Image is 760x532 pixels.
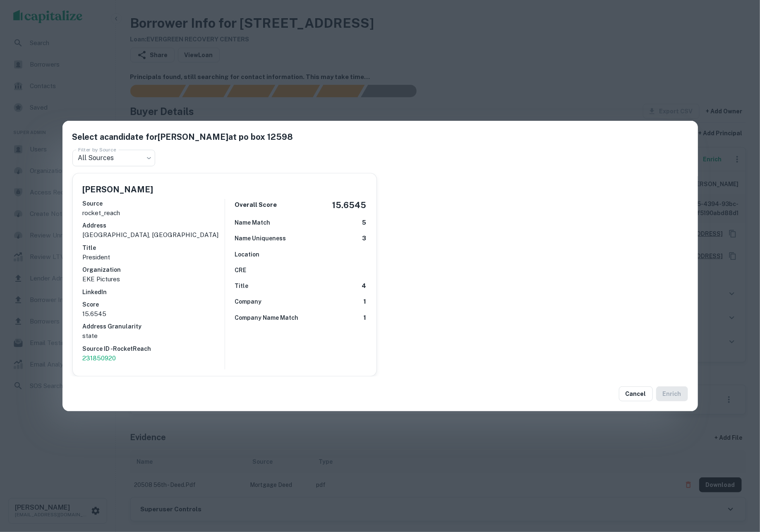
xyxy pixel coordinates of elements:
h5: [PERSON_NAME] [83,183,153,196]
h6: Company Name Match [235,313,299,322]
p: President [83,252,225,262]
h6: Title [235,281,249,290]
p: EKE Pictures [83,274,225,284]
div: All Sources [72,150,155,166]
h6: LinkedIn [83,288,225,297]
iframe: Chat Widget [719,466,760,506]
p: [GEOGRAPHIC_DATA], [GEOGRAPHIC_DATA] [83,230,225,240]
h6: Address Granularity [83,322,225,331]
h6: Source ID - RocketReach [83,344,225,353]
h6: 1 [364,313,367,323]
h6: Company [235,297,262,306]
h6: Source [83,199,225,208]
h6: Name Uniqueness [235,234,286,243]
h6: Name Match [235,218,271,227]
p: rocket_reach [83,208,225,218]
h6: Address [83,221,225,230]
button: Cancel [619,386,653,401]
h6: 4 [362,281,367,291]
h6: Organization [83,265,225,274]
h6: Title [83,243,225,252]
h6: Location [235,250,260,259]
h6: 3 [362,234,367,243]
h5: 15.6545 [333,199,367,211]
p: state [83,331,225,341]
h6: 1 [364,297,367,307]
h6: Score [83,300,225,309]
h6: CRE [235,266,247,275]
h5: Select a candidate for [PERSON_NAME] at po box 12598 [72,131,688,143]
h6: 5 [362,218,367,228]
h6: Overall Score [235,200,277,210]
label: Filter by Source [78,146,116,153]
p: 15.6545 [83,309,225,319]
a: 231850920 [83,353,225,363]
